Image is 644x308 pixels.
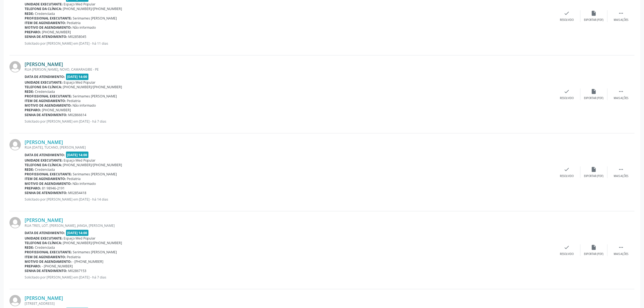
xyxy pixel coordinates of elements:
div: Exportar (PDF) [584,174,604,178]
p: Solicitado por [PERSON_NAME] em [DATE] - há 7 dias [25,275,553,280]
span: [PHONE_NUMBER] [42,108,71,112]
div: RUA [DATE], TUCANO, [PERSON_NAME] [25,145,553,150]
img: img [9,61,21,73]
span: [DATE] 14:00 [66,230,89,236]
b: Data de atendimento: [25,74,65,79]
b: Profissional executante: [25,250,72,254]
span: M02867153 [68,268,87,273]
span: Credenciada [35,167,55,172]
span: [PHONE_NUMBER]/[PHONE_NUMBER] [63,85,122,89]
b: Profissional executante: [25,94,72,99]
b: Unidade executante: [25,80,63,85]
i: check [564,166,570,172]
b: Rede: [25,167,34,172]
div: Mais ações [614,18,628,22]
b: Telefone da clínica: [25,6,62,11]
a: [PERSON_NAME] [25,295,63,301]
span: - [PHONE_NUMBER] [73,259,104,264]
div: RUA [PERSON_NAME], NOVO, CAMARAGIBE - PE [25,67,553,72]
span: Pediatria [67,176,81,181]
b: Item de agendamento: [25,255,66,259]
span: Credenciada [35,11,55,16]
b: Telefone da clínica: [25,241,62,245]
span: [PHONE_NUMBER]/[PHONE_NUMBER] [63,241,122,245]
span: Serimames [PERSON_NAME] [73,94,117,99]
span: Espaço Med Popular [64,2,96,6]
div: Exportar (PDF) [584,18,604,22]
div: Resolvido [560,252,574,256]
span: Credenciada [35,89,55,94]
span: M02854418 [68,191,87,195]
b: Motivo de agendamento: [25,103,72,108]
div: Mais ações [614,174,628,178]
i: check [564,10,570,16]
b: Item de agendamento: [25,176,66,181]
span: [DATE] 14:00 [66,74,89,80]
div: Resolvido [560,174,574,178]
div: Mais ações [614,252,628,256]
b: Unidade executante: [25,236,63,241]
i:  [618,244,624,250]
span: - [PHONE_NUMBER] [42,264,73,268]
span: Pediatria [67,99,81,103]
i: insert_drive_file [591,166,597,172]
b: Motivo de agendamento: [25,181,72,186]
a: [PERSON_NAME] [25,139,63,145]
a: [PERSON_NAME] [25,61,63,67]
b: Data de atendimento: [25,153,65,157]
span: Não informado [73,25,96,30]
i: insert_drive_file [591,244,597,250]
b: Item de agendamento: [25,99,66,103]
i:  [618,89,624,94]
b: Senha de atendimento: [25,113,67,117]
div: Exportar (PDF) [584,252,604,256]
b: Rede: [25,245,34,250]
span: Não informado [73,103,96,108]
div: Resolvido [560,18,574,22]
p: Solicitado por [PERSON_NAME] em [DATE] - há 11 dias [25,41,553,46]
i: check [564,244,570,250]
b: Senha de atendimento: [25,268,67,273]
b: Rede: [25,89,34,94]
div: [STREET_ADDRESS] [25,301,553,306]
b: Unidade executante: [25,158,63,163]
b: Senha de atendimento: [25,34,67,39]
b: Motivo de agendamento: [25,259,72,264]
i: check [564,89,570,94]
p: Solicitado por [PERSON_NAME] em [DATE] - há 7 dias [25,119,553,124]
span: Credenciada [35,245,55,250]
b: Unidade executante: [25,2,63,6]
span: 81 98946-2191 [42,186,65,191]
div: RUA TRES, LOT. [PERSON_NAME], JANGA, [PERSON_NAME] [25,223,553,228]
span: Não informado [73,181,96,186]
span: Serimames [PERSON_NAME] [73,250,117,254]
div: Exportar (PDF) [584,96,604,100]
b: Motivo de agendamento: [25,25,72,30]
img: img [9,139,21,150]
i: insert_drive_file [591,89,597,94]
a: [PERSON_NAME] [25,217,63,223]
span: [PHONE_NUMBER]/[PHONE_NUMBER] [63,6,122,11]
span: Espaço Med Popular [64,158,96,163]
b: Item de agendamento: [25,21,66,25]
img: img [9,217,21,228]
b: Profissional executante: [25,172,72,176]
span: [PHONE_NUMBER] [42,30,71,34]
span: Espaço Med Popular [64,80,96,85]
b: Preparo: [25,108,41,112]
div: Resolvido [560,96,574,100]
b: Rede: [25,11,34,16]
span: Serimames [PERSON_NAME] [73,16,117,21]
b: Preparo: [25,264,41,268]
span: Pediatria [67,21,81,25]
img: img [9,295,21,306]
div: Mais ações [614,96,628,100]
p: Solicitado por [PERSON_NAME] em [DATE] - há 14 dias [25,197,553,202]
b: Telefone da clínica: [25,85,62,89]
span: [DATE] 14:00 [66,152,89,158]
b: Preparo: [25,186,41,191]
b: Preparo: [25,30,41,34]
span: M02866614 [68,113,87,117]
span: Espaço Med Popular [64,236,96,241]
i:  [618,166,624,172]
